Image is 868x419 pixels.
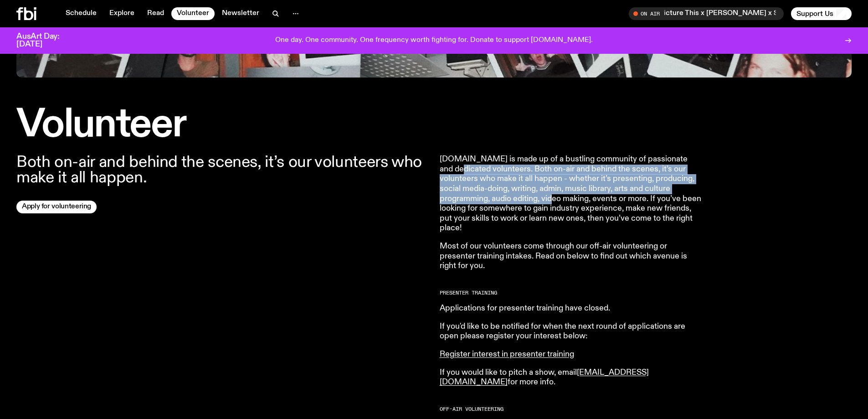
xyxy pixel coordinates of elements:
[796,10,833,18] span: Support Us
[440,407,702,412] h2: Off-Air Volunteering
[16,33,75,48] h3: AusArt Day: [DATE]
[275,36,593,45] p: One day. One community. One frequency worth fighting for. Donate to support [DOMAIN_NAME].
[440,290,702,295] h2: Presenter Training
[60,7,102,20] a: Schedule
[440,322,702,341] p: If you'd like to be notified for when the next round of applications are open please register you...
[440,242,702,271] p: Most of our volunteers come through our off-air volunteering or presenter training intakes. Read ...
[171,7,215,20] a: Volunteer
[16,201,97,213] a: Apply for volunteering
[791,7,852,20] button: Support Us
[440,155,702,233] p: [DOMAIN_NAME] is made up of a bustling community of passionate and dedicated volunteers. Both on-...
[216,7,265,20] a: Newsletter
[16,107,429,144] h1: Volunteer
[440,350,574,358] a: Register interest in presenter training
[440,368,702,388] p: If you would like to pitch a show, email for more info.
[142,7,169,20] a: Read
[104,7,140,20] a: Explore
[629,7,784,20] button: On AirSPEED DATE SXSW | Picture This x [PERSON_NAME] x Sweet Boy Sonnet
[16,155,429,186] p: Both on-air and behind the scenes, it’s our volunteers who make it all happen.
[440,304,702,314] p: Applications for presenter training have closed.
